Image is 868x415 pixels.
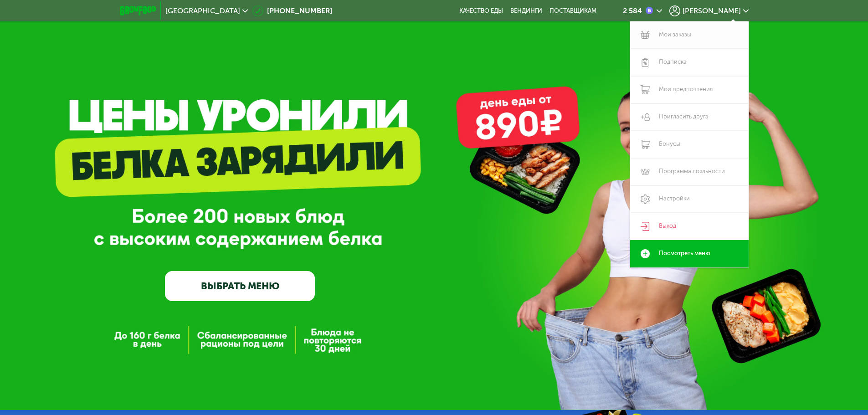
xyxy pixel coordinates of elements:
a: ВЫБРАТЬ МЕНЮ [165,271,315,301]
div: поставщикам [550,7,596,15]
div: 2 584 [623,7,642,15]
a: Посмотреть меню [630,240,749,267]
a: Выход [630,213,749,240]
a: Бонусы [630,131,749,158]
a: Настройки [630,185,749,213]
a: Качество еды [459,7,503,15]
a: Мои заказы [630,21,749,49]
span: [GEOGRAPHIC_DATA] [165,7,240,15]
span: [PERSON_NAME] [683,7,741,15]
a: Вендинги [510,7,542,15]
a: Подписка [630,49,749,76]
a: Пригласить друга [630,103,749,131]
a: Программа лояльности [630,158,749,185]
a: Мои предпочтения [630,76,749,103]
a: [PHONE_NUMBER] [252,5,332,16]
